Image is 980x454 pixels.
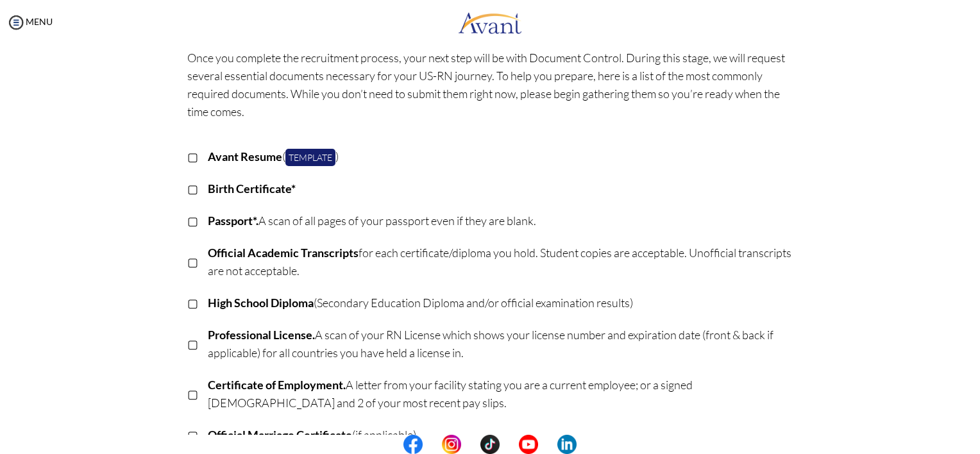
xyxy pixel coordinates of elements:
p: A letter from your facility stating you are a current employee; or a signed [DEMOGRAPHIC_DATA] an... [208,376,793,412]
b: Professional License. [208,328,315,342]
b: Passport*. [208,214,258,228]
p: ( ) [208,147,793,165]
p: ▢ [187,335,198,353]
b: Avant Resume [208,149,282,164]
b: Birth Certificate* [208,181,296,196]
p: (if applicable) [208,426,793,444]
a: MENU [6,16,53,27]
img: fb.png [403,435,423,454]
p: ▢ [187,253,198,271]
img: li.png [557,435,577,454]
b: Certificate of Employment. [208,378,346,392]
p: Once you complete the recruitment process, your next step will be with Document Control. During t... [187,49,793,121]
img: blank.png [538,435,557,454]
p: ▢ [187,385,198,403]
p: A scan of your RN License which shows your license number and expiration date (front & back if ap... [208,326,793,362]
b: Official Marriage Certificate [208,428,352,442]
img: yt.png [519,435,538,454]
img: in.png [442,435,461,454]
p: A scan of all pages of your passport even if they are blank. [208,212,793,230]
img: blank.png [500,435,519,454]
p: ▢ [187,294,198,312]
p: ▢ [187,180,198,198]
img: logo.png [458,3,522,42]
p: ▢ [187,212,198,230]
p: (Secondary Education Diploma and/or official examination results) [208,294,793,312]
img: blank.png [423,435,442,454]
img: tt.png [480,435,500,454]
p: ▢ [187,426,198,444]
b: Official Academic Transcripts [208,246,359,260]
a: Template [285,149,335,166]
p: ▢ [187,147,198,165]
img: blank.png [461,435,480,454]
p: for each certificate/diploma you hold. Student copies are acceptable. Unofficial transcripts are ... [208,244,793,280]
b: High School Diploma [208,296,314,310]
img: icon-menu.png [6,13,26,32]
